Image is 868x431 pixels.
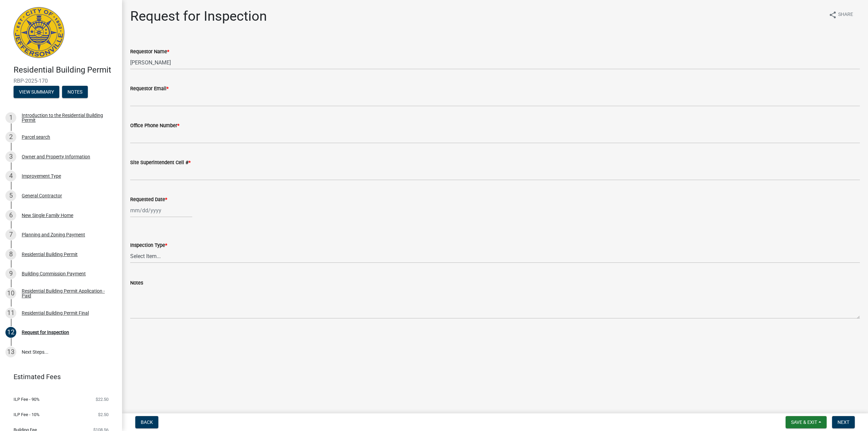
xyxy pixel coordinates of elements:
button: Next [832,416,855,428]
span: ILP Fee - 10% [14,412,40,417]
h4: Residential Building Permit [14,65,117,75]
div: 3 [5,151,16,162]
div: Improvement Type [22,174,61,178]
label: Inspection Type [130,243,167,248]
span: ILP Fee - 90% [14,397,40,401]
span: RBP-2025-170 [14,78,108,84]
div: 2 [5,132,16,142]
button: Notes [62,86,88,98]
div: 9 [5,268,16,279]
img: City of Jeffersonville, Indiana [14,7,64,58]
span: Share [838,11,853,19]
wm-modal-confirm: Summary [14,90,59,95]
span: Back [141,419,153,425]
div: 12 [5,327,16,338]
div: 4 [5,171,16,181]
label: Notes [130,281,143,286]
div: 10 [5,288,16,299]
div: Building Commission Payment [22,271,86,276]
div: Introduction to the Residential Building Permit [22,113,111,122]
div: Parcel search [22,135,50,139]
label: Site Superintendent Cell # [130,160,191,165]
span: Save & Exit [791,419,817,425]
div: Residential Building Permit Final [22,311,89,315]
label: Requested Date [130,197,167,202]
div: 5 [5,190,16,201]
label: Office Phone Number [130,123,179,128]
div: Residential Building Permit Application - Paid [22,289,111,298]
wm-modal-confirm: Notes [62,90,88,95]
div: Residential Building Permit [22,252,78,257]
i: share [829,11,837,19]
div: Owner and Property Information [22,154,90,159]
h1: Request for Inspection [130,8,267,24]
button: View Summary [14,86,59,98]
span: $2.50 [98,412,108,417]
button: shareShare [823,8,859,21]
div: 13 [5,347,16,357]
button: Back [135,416,158,428]
div: 7 [5,229,16,240]
div: 1 [5,112,16,123]
div: 6 [5,210,16,221]
div: Planning and Zoning Payment [22,232,85,237]
div: 8 [5,249,16,260]
label: Requestor Email [130,86,169,91]
div: General Contractor [22,193,62,198]
div: Request for Inspection [22,330,69,335]
a: Estimated Fees [5,370,111,384]
div: New Single Family Home [22,213,73,218]
button: Save & Exit [786,416,827,428]
span: Next [837,419,849,425]
span: $22.50 [96,397,108,401]
label: Requestor Name [130,50,169,54]
div: 11 [5,308,16,318]
input: mm/dd/yyyy [130,203,192,217]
